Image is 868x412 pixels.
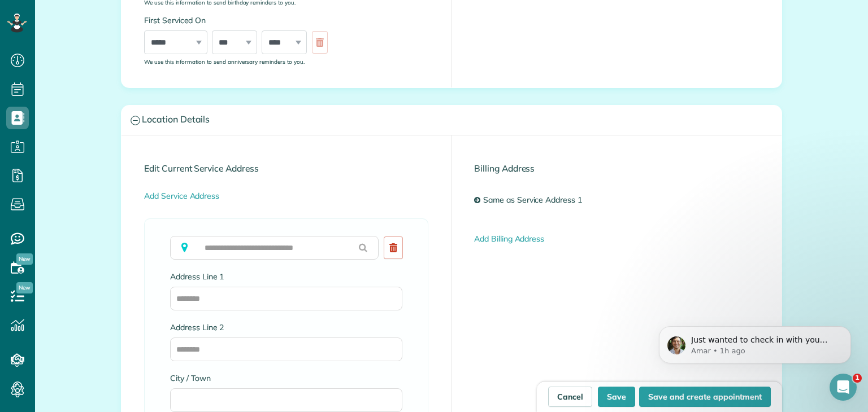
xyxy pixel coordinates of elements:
span: 1 [853,374,862,383]
a: Same as Service Address 1 [480,190,591,211]
h4: Billing Address [474,164,759,173]
a: Add Service Address [144,191,219,201]
span: New [16,253,33,265]
iframe: Intercom live chat [830,374,857,401]
sub: We use this information to send anniversary reminders to you. [144,58,305,65]
label: Address Line 1 [170,271,402,282]
span: New [16,282,33,293]
iframe: Intercom notifications message [642,303,868,382]
h4: Edit Current Service Address [144,164,428,173]
label: City / Town [170,372,402,384]
button: Save [598,387,635,407]
button: Save and create appointment [639,387,771,407]
a: Location Details [121,106,782,134]
a: Add Billing Address [474,234,544,244]
label: First Serviced On [144,15,333,26]
label: Address Line 2 [170,322,402,333]
a: Cancel [548,387,592,407]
